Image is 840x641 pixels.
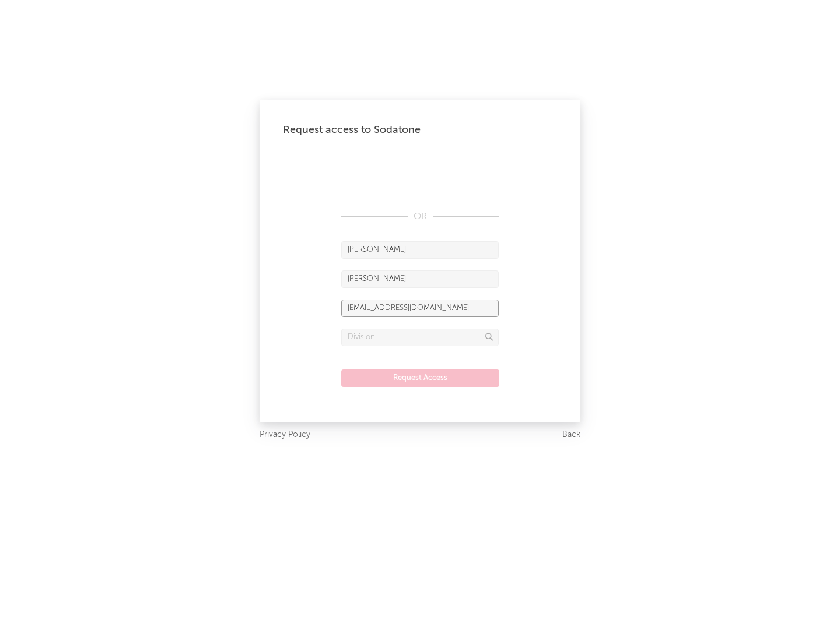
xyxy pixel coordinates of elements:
[341,270,499,288] input: Last Name
[341,210,499,224] div: OR
[260,428,310,442] a: Privacy Policy
[341,329,499,346] input: Division
[283,123,557,137] div: Request access to Sodatone
[562,428,580,442] a: Back
[341,300,499,317] input: Email
[341,241,499,259] input: First Name
[341,369,499,387] button: Request Access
